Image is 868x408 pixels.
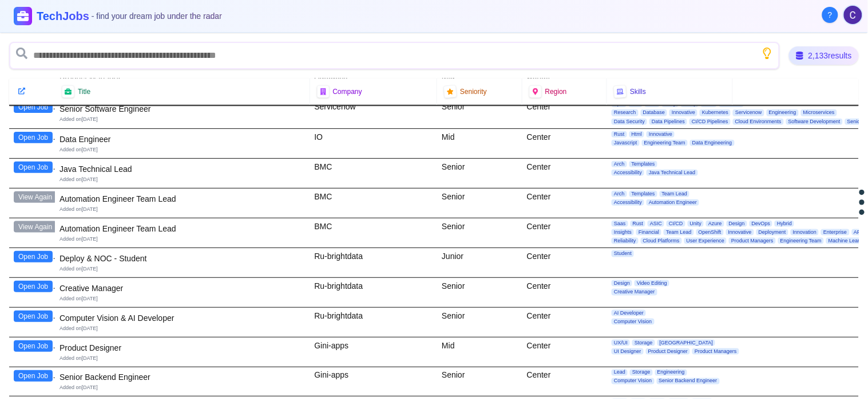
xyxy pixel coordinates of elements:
[310,278,438,307] div: Ru-brightdata
[437,248,522,277] div: Junior
[60,342,306,354] div: Product Designer
[522,189,608,218] div: Center
[756,229,788,236] span: Deployment
[545,87,567,96] span: Region
[631,221,646,227] span: Rust
[437,367,522,397] div: Senior
[60,355,306,362] div: Added on [DATE]
[641,238,682,244] span: Cloud Platforms
[657,378,720,385] span: Senior Backend Engineer
[612,378,654,385] span: Computer Vision
[60,193,306,205] div: Automation Engineer Team Lead
[612,191,627,197] span: Arch
[14,281,53,292] button: Open Job
[648,221,664,227] span: ASIC
[60,325,306,332] div: Added on [DATE]
[775,221,794,227] span: Hybrid
[60,146,306,154] div: Added on [DATE]
[437,159,522,188] div: Senior
[612,170,644,176] span: Accessibility
[646,348,691,355] span: Product Designer
[629,131,645,138] span: Html
[733,109,764,116] span: Servicenow
[522,129,608,158] div: Center
[60,116,306,123] div: Added on [DATE]
[778,238,824,244] span: Engineering Team
[437,99,522,128] div: Senior
[733,119,784,125] span: Cloud Environments
[629,161,657,167] span: Templates
[612,370,628,376] span: Lead
[333,87,362,96] span: Company
[692,348,739,355] span: Product Managers
[60,283,306,294] div: Creative Manager
[690,140,735,146] span: Data Engineering
[612,289,657,295] span: Creative Manager
[629,191,657,197] span: Templates
[310,308,438,337] div: Ru-brightdata
[522,278,608,307] div: Center
[60,265,306,273] div: Added on [DATE]
[310,338,438,367] div: Gini-apps
[37,8,222,24] h1: TechJobs
[522,367,608,397] div: Center
[310,129,438,158] div: IO
[612,310,646,316] span: AI Developer
[437,218,522,248] div: Senior
[14,132,53,143] button: Open Job
[60,176,306,183] div: Added on [DATE]
[612,340,630,346] span: UX/UI
[664,229,694,236] span: Team Lead
[437,129,522,158] div: Mid
[669,109,697,116] span: Innovative
[727,221,747,227] span: Design
[310,367,438,397] div: Gini-apps
[642,140,688,146] span: Engineering Team
[630,370,653,376] span: Storage
[655,370,687,376] span: Engineering
[612,221,628,227] span: Saas
[522,218,608,248] div: Center
[612,131,627,138] span: Rust
[786,119,843,125] span: Software Development
[78,87,90,96] span: Title
[843,5,863,25] button: User menu
[60,253,306,264] div: Deploy & NOC - Student
[729,238,776,244] span: Product Managers
[60,372,306,383] div: Senior Backend Engineer
[630,87,646,96] span: Skills
[689,119,731,125] span: CI/CD Pipelines
[789,46,859,65] div: 2,133 results
[60,134,306,145] div: Data Engineer
[641,109,668,116] span: Database
[612,199,644,206] span: Accessibility
[660,191,690,197] span: Team Lead
[60,295,306,303] div: Added on [DATE]
[844,6,862,24] img: User avatar
[667,221,685,227] span: CI/CD
[612,348,644,355] span: UI Designer
[460,87,487,96] span: Seniority
[437,189,522,218] div: Senior
[310,189,438,218] div: BMC
[14,191,57,203] button: View Again
[750,221,773,227] span: DevOps
[647,131,675,138] span: Innovative
[437,278,522,307] div: Senior
[522,99,608,128] div: Center
[801,109,837,116] span: Microservices
[688,221,704,227] span: Unity
[14,370,53,382] button: Open Job
[632,340,655,346] span: Storage
[821,229,849,236] span: Enterprise
[612,238,639,244] span: Reliability
[310,159,438,188] div: BMC
[14,340,53,352] button: Open Job
[647,199,699,206] span: Automation Engineer
[706,221,724,227] span: Azure
[636,229,661,236] span: Financial
[612,119,647,125] span: Data Security
[612,280,632,287] span: Design
[828,9,833,21] span: ?
[696,229,724,236] span: OpenShift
